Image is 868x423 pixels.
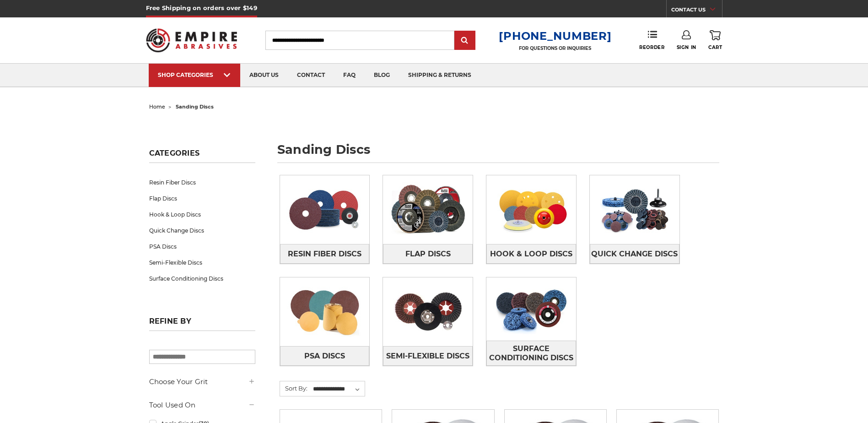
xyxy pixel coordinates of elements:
[486,178,576,241] img: Hook & Loop Discs
[277,143,719,163] h1: sanding discs
[486,341,576,366] a: Surface Conditioning Discs
[334,64,365,87] a: faq
[383,280,473,343] img: Semi-Flexible Discs
[149,206,255,222] a: Hook & Loop Discs
[590,178,679,241] img: Quick Change Discs
[146,22,237,58] img: Empire Abrasives
[149,255,255,271] a: Semi-Flexible Discs
[280,280,370,343] img: PSA Discs
[149,317,255,331] h5: Refine by
[383,244,473,264] a: Flap Discs
[149,400,255,411] h5: Tool Used On
[383,175,473,244] img: Flap Discs
[240,64,288,87] a: about us
[365,64,399,87] a: blog
[499,45,611,51] p: FOR QUESTIONS OR INQUIRIES
[280,244,370,264] a: Resin Fiber Discs
[499,29,611,43] a: [PHONE_NUMBER]
[399,64,480,87] a: shipping & returns
[490,246,572,262] span: Hook & Loop Discs
[486,244,576,264] a: Hook & Loop Discs
[158,71,231,78] div: SHOP CATEGORIES
[456,32,474,50] input: Submit
[149,271,255,287] a: Surface Conditioning Discs
[149,239,255,255] a: PSA Discs
[280,178,370,241] img: Resin Fiber Discs
[288,64,334,87] a: contact
[639,44,664,50] span: Reorder
[590,244,679,264] a: Quick Change Discs
[386,348,469,364] span: Semi-Flexible Discs
[280,346,370,366] a: PSA Discs
[312,382,365,396] select: Sort By:
[708,44,722,50] span: Cart
[176,103,214,110] span: sanding discs
[149,376,255,387] h5: Choose Your Grit
[149,222,255,239] a: Quick Change Discs
[149,149,255,163] h5: Categories
[405,246,451,262] span: Flap Discs
[677,44,696,50] span: Sign In
[639,30,664,50] a: Reorder
[591,246,678,262] span: Quick Change Discs
[288,246,361,262] span: Resin Fiber Discs
[383,346,473,366] a: Semi-Flexible Discs
[708,30,722,50] a: Cart
[486,277,576,341] img: Surface Conditioning Discs
[487,341,576,366] span: Surface Conditioning Discs
[280,381,307,395] label: Sort By:
[149,103,165,110] a: home
[671,5,722,17] a: CONTACT US
[149,174,255,190] a: Resin Fiber Discs
[304,348,345,364] span: PSA Discs
[149,190,255,206] a: Flap Discs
